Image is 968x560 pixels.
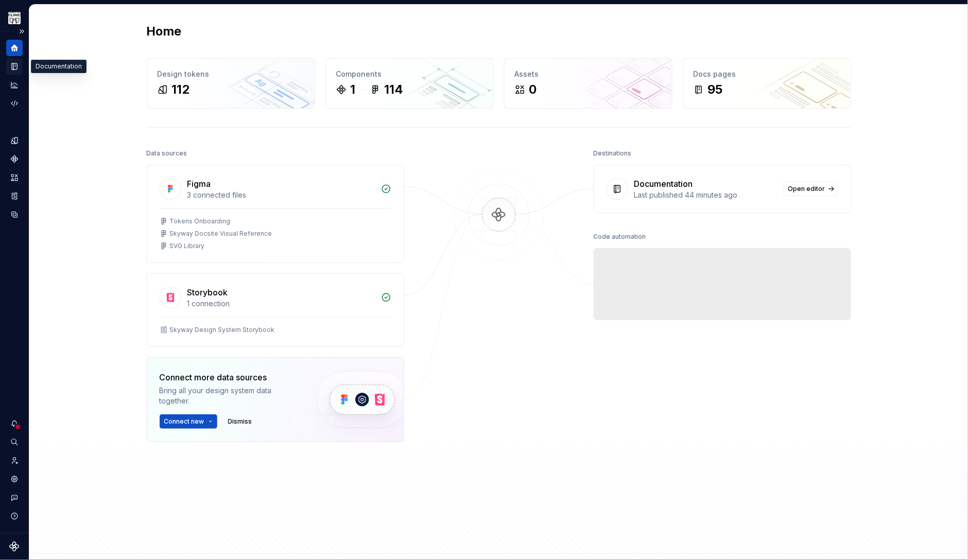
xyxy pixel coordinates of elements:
div: Skyway Docsite Visual Reference [170,230,272,238]
button: Search ⌘K [6,434,23,450]
a: Data sources [6,206,23,223]
div: Tokens Onboarding [170,217,231,225]
div: 0 [529,81,537,98]
div: 1 [351,81,356,98]
a: Settings [6,471,23,487]
svg: Supernova Logo [9,541,20,552]
button: Connect new [160,414,217,429]
a: Code automation [6,95,23,112]
div: 95 [708,81,723,98]
span: Open editor [788,185,825,193]
a: Invite team [6,452,23,469]
div: Skyway Design System Storybook [170,326,275,334]
a: Storybook stories [6,188,23,204]
div: Last published 44 minutes ago [634,190,777,200]
a: Open editor [784,182,838,196]
div: Destinations [594,146,632,161]
div: 3 connected files [187,190,375,200]
div: Components [336,69,483,79]
div: Documentation [634,178,693,190]
div: 1 connection [187,299,375,309]
h2: Home [147,23,182,40]
div: Storybook [187,286,228,299]
div: Design tokens [158,69,304,79]
div: Data sources [147,146,187,161]
a: Design tokens [6,132,23,149]
div: Connect more data sources [160,371,299,383]
a: Docs pages95 [683,58,851,109]
a: Home [6,40,23,56]
a: Design tokens112 [147,58,315,109]
button: Contact support [6,489,23,506]
a: Storybook1 connectionSkyway Design System Storybook [147,273,404,347]
div: Docs pages [694,69,840,79]
a: Figma3 connected filesTokens OnboardingSkyway Docsite Visual ReferenceSVG Library [147,165,404,263]
button: Dismiss [223,414,257,429]
a: Documentation [6,58,23,75]
div: 114 [385,81,404,98]
a: Components1114 [325,58,494,109]
span: Connect new [164,417,204,426]
a: Assets0 [504,58,672,109]
span: Dismiss [228,417,252,426]
div: SVG Library [170,242,205,250]
a: Assets [6,169,23,186]
div: Bring all your design system data together. [160,386,299,406]
button: Notifications [6,415,23,432]
a: Analytics [6,77,23,93]
div: 112 [172,81,190,98]
img: 7d2f9795-fa08-4624-9490-5a3f7218a56a.png [8,12,21,24]
div: Assets [515,69,662,79]
div: Code automation [594,230,646,244]
div: Figma [187,178,211,190]
div: Documentation [31,60,87,73]
button: Expand sidebar [14,24,29,39]
a: Components [6,151,23,167]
